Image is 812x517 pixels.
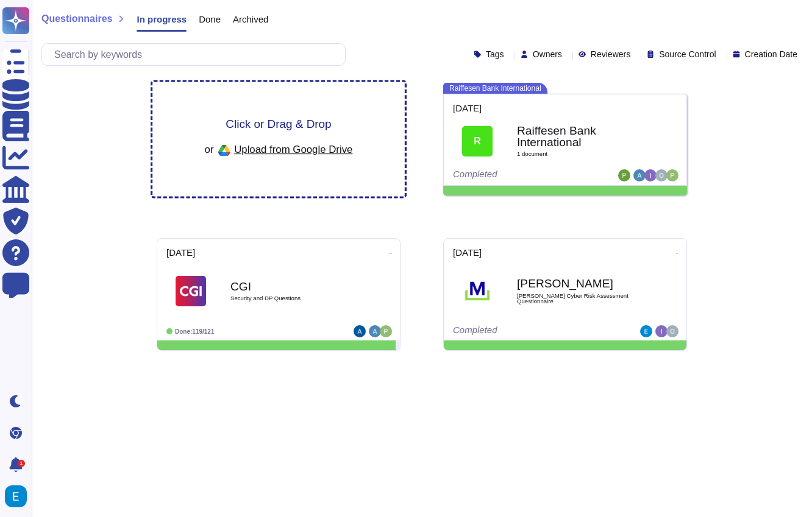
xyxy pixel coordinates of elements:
div: 1 [18,460,25,467]
div: Completed [453,325,602,337]
input: Search by keywords [48,44,345,65]
div: R [462,126,493,157]
span: Done: 119/121 [175,328,215,335]
b: CGI [230,281,352,292]
span: Security and DP Questions [230,295,352,301]
img: user [354,325,366,337]
span: Raiffesen Bank International [443,83,547,94]
img: Logo [176,276,206,306]
img: user [633,169,646,181]
img: user [640,325,652,337]
img: user [666,169,678,181]
span: [DATE] [453,248,482,257]
span: Owners [533,50,562,58]
img: user [380,325,392,337]
span: Upload from Google Drive [234,144,352,155]
span: In progress [137,15,187,24]
img: Logo [462,276,493,306]
span: Tags [486,50,504,58]
img: user [618,169,630,181]
img: user [666,325,678,337]
div: or [205,140,353,161]
img: user [5,485,27,507]
span: Completed [453,169,497,179]
span: Questionnaires [41,14,112,24]
span: [PERSON_NAME] Cyber Risk Assessment Questionnaire [517,293,639,304]
img: user [369,325,381,337]
span: Source Control [659,50,716,58]
span: Click or Drag & Drop [226,118,331,130]
img: user [655,169,668,181]
span: Reviewers [591,50,630,58]
b: [PERSON_NAME] [517,278,639,289]
span: [DATE] [166,248,195,257]
img: user [644,169,657,181]
button: user [2,483,35,510]
span: [DATE] [453,104,482,113]
img: google drive [214,140,235,161]
span: Creation Date [745,50,797,58]
span: Done [199,15,221,24]
b: Raiffesen Bank International [517,125,639,148]
span: 1 document [517,151,639,157]
span: Archived [233,15,268,24]
img: user [655,325,668,337]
